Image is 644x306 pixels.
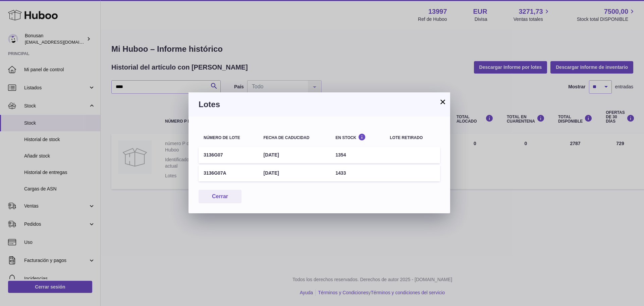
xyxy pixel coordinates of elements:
[258,165,330,181] td: [DATE]
[335,133,380,140] div: En stock
[330,147,385,163] td: 1354
[199,147,258,163] td: 3136G07
[330,165,385,181] td: 1433
[439,98,447,106] button: ×
[258,147,330,163] td: [DATE]
[199,99,440,110] h3: Lotes
[199,165,258,181] td: 3136G07A
[263,136,325,140] div: Fecha de caducidad
[390,136,435,140] div: Lote retirado
[199,190,241,204] button: Cerrar
[204,136,253,140] div: Número de lote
